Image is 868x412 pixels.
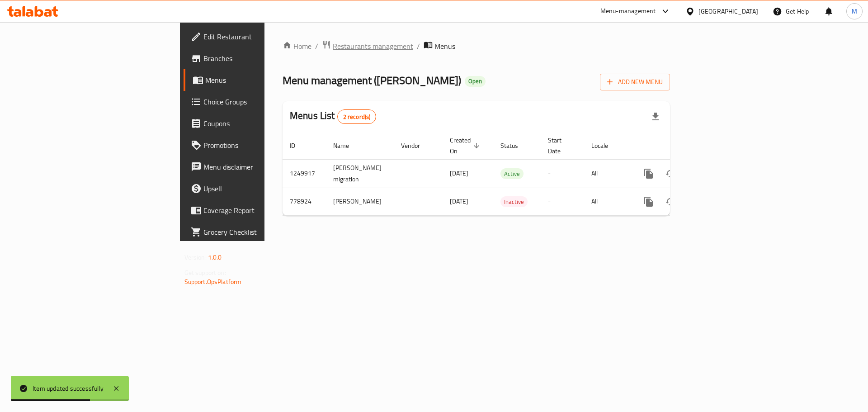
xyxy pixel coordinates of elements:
[283,70,461,90] span: Menu management ( [PERSON_NAME] )
[465,77,486,85] span: Open
[333,140,361,151] span: Name
[184,267,226,279] span: Get support on:
[184,199,325,221] a: Coverage Report
[203,31,318,42] span: Edit Restaurant
[203,140,318,151] span: Promotions
[322,40,413,52] a: Restaurants management
[698,6,758,16] div: [GEOGRAPHIC_DATA]
[500,168,524,179] div: Active
[500,169,524,179] span: Active
[660,191,681,213] button: Change Status
[584,188,631,215] td: All
[338,113,376,121] span: 2 record(s)
[500,140,530,151] span: Status
[184,251,207,263] span: Version:
[541,188,584,215] td: -
[203,183,318,194] span: Upsell
[434,41,455,52] span: Menus
[184,91,325,113] a: Choice Groups
[290,140,307,151] span: ID
[465,76,486,87] div: Open
[184,221,325,243] a: Grocery Checklist
[607,76,663,88] span: Add New Menu
[450,135,482,156] span: Created On
[591,140,620,151] span: Locale
[184,26,325,47] a: Edit Restaurant
[417,41,420,52] li: /
[450,195,468,207] span: [DATE]
[333,41,413,52] span: Restaurants management
[584,159,631,188] td: All
[326,159,394,188] td: [PERSON_NAME] migration
[184,69,325,91] a: Menus
[290,109,376,124] h2: Menus List
[208,251,222,263] span: 1.0.0
[184,178,325,199] a: Upsell
[184,134,325,156] a: Promotions
[205,75,318,85] span: Menus
[203,53,318,64] span: Branches
[33,384,104,393] div: Item updated successfully
[337,109,377,124] div: Total records count
[283,132,732,216] table: enhanced table
[600,74,670,90] button: Add New Menu
[203,96,318,107] span: Choice Groups
[645,106,666,128] div: Export file
[401,140,432,151] span: Vendor
[203,205,318,216] span: Coverage Report
[631,132,732,160] th: Actions
[638,191,660,213] button: more
[184,156,325,178] a: Menu disclaimer
[638,163,660,185] button: more
[500,197,528,207] span: Inactive
[326,188,394,215] td: [PERSON_NAME]
[450,167,468,179] span: [DATE]
[184,276,242,288] a: Support.OpsPlatform
[184,113,325,134] a: Coupons
[203,118,318,129] span: Coupons
[283,40,670,52] nav: breadcrumb
[541,159,584,188] td: -
[600,6,656,17] div: Menu-management
[203,227,318,237] span: Grocery Checklist
[548,135,573,156] span: Start Date
[660,163,681,185] button: Change Status
[184,47,325,69] a: Branches
[852,6,857,16] span: M
[203,161,318,172] span: Menu disclaimer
